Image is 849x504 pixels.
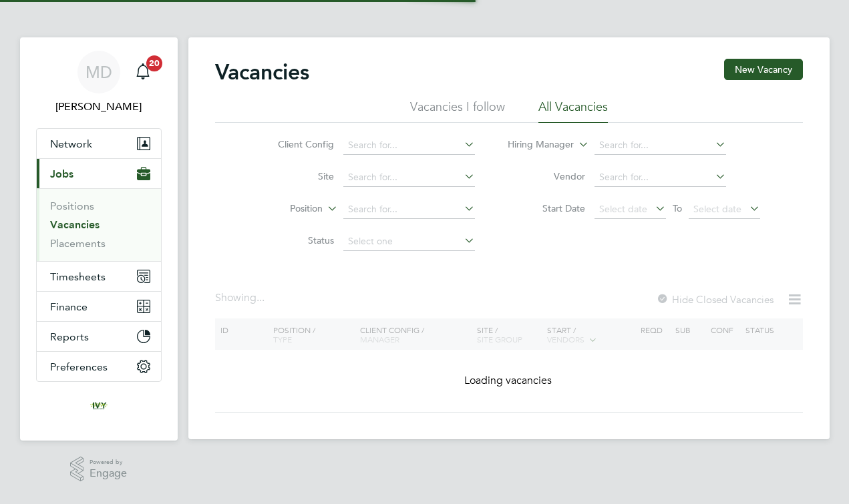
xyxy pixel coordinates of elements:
[595,136,726,155] input: Search for...
[656,293,774,306] label: Hide Closed Vacancies
[343,232,475,251] input: Select one
[410,99,505,123] li: Vacancies I follow
[246,202,323,216] label: Position
[50,168,73,180] span: Jobs
[90,457,127,468] span: Powered by
[50,200,94,212] a: Positions
[50,237,106,250] a: Placements
[50,270,106,283] span: Timesheets
[724,59,803,80] button: New Vacancy
[50,218,100,231] a: Vacancies
[215,291,267,305] div: Showing
[343,136,475,155] input: Search for...
[343,200,475,219] input: Search for...
[37,352,161,381] button: Preferences
[36,99,162,115] span: Matt Dewhurst
[50,300,88,313] span: Finance
[130,51,156,93] a: 20
[37,159,161,188] button: Jobs
[37,129,161,158] button: Network
[86,63,112,81] span: MD
[257,234,334,246] label: Status
[257,291,265,304] span: ...
[37,262,161,291] button: Timesheets
[508,170,585,182] label: Vendor
[497,138,574,152] label: Hiring Manager
[50,330,89,343] span: Reports
[37,292,161,321] button: Finance
[20,37,178,441] nav: Main navigation
[50,360,108,373] span: Preferences
[146,55,162,71] span: 20
[90,468,127,479] span: Engage
[343,168,475,187] input: Search for...
[37,322,161,351] button: Reports
[88,395,110,417] img: ivyresourcegroup-logo-retina.png
[50,138,92,150] span: Network
[538,99,608,123] li: All Vacancies
[693,203,741,215] span: Select date
[595,168,726,187] input: Search for...
[36,51,162,115] a: MD[PERSON_NAME]
[215,59,309,85] h2: Vacancies
[70,457,127,482] a: Powered byEngage
[36,395,162,417] a: Go to home page
[599,203,647,215] span: Select date
[669,200,686,217] span: To
[37,188,161,261] div: Jobs
[257,138,334,150] label: Client Config
[508,202,585,214] label: Start Date
[257,170,334,182] label: Site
